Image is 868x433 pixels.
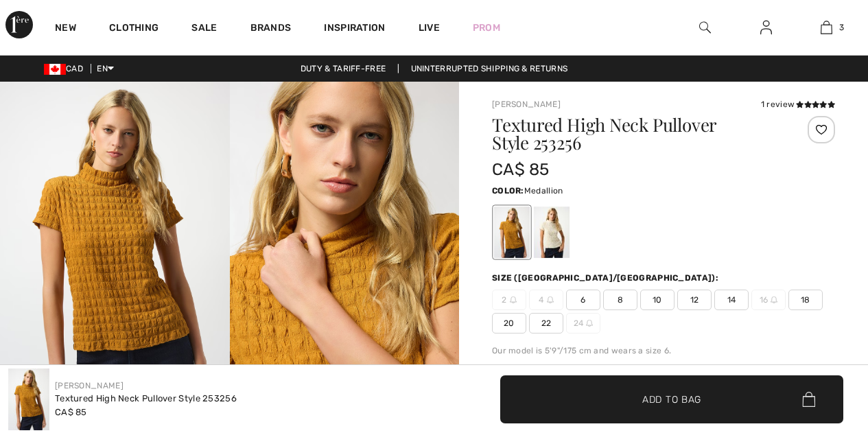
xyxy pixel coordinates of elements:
[534,207,570,258] div: Vanilla 30
[250,22,292,36] a: Brands
[419,21,440,35] a: Live
[771,296,777,303] img: ring-m.svg
[55,407,87,417] span: CA$ 85
[8,368,49,430] img: Textured High Neck Pullover Style 253256
[640,290,675,310] span: 10
[547,296,554,303] img: ring-m.svg
[751,290,786,310] span: 16
[529,313,563,333] span: 22
[802,392,815,407] img: Bag.svg
[492,313,526,333] span: 20
[699,19,711,36] img: search the website
[566,290,600,310] span: 6
[492,100,561,109] a: [PERSON_NAME]
[97,64,114,73] span: EN
[510,296,517,303] img: ring-m.svg
[230,82,460,425] img: Textured High Neck Pullover Style 253256. 2
[473,21,500,35] a: Prom
[109,22,159,36] a: Clothing
[797,19,856,36] a: 3
[55,381,124,390] a: [PERSON_NAME]
[761,98,835,110] div: 1 review
[760,19,772,36] img: My Info
[44,64,66,75] img: Canadian Dollar
[677,290,712,310] span: 12
[529,290,563,310] span: 4
[749,19,783,36] a: Sign In
[500,375,843,423] button: Add to Bag
[44,64,89,73] span: CAD
[492,160,550,179] span: CA$ 85
[788,290,823,310] span: 18
[839,21,844,34] span: 3
[642,392,701,406] span: Add to Bag
[191,22,217,36] a: Sale
[603,290,637,310] span: 8
[494,207,530,258] div: Medallion
[492,290,526,310] span: 2
[714,290,749,310] span: 14
[586,320,593,327] img: ring-m.svg
[492,344,835,357] div: Our model is 5'9"/175 cm and wears a size 6.
[492,186,524,196] span: Color:
[324,22,385,36] span: Inspiration
[566,313,600,333] span: 24
[524,186,563,196] span: Medallion
[492,116,778,152] h1: Textured High Neck Pullover Style 253256
[55,22,76,36] a: New
[492,272,721,284] div: Size ([GEOGRAPHIC_DATA]/[GEOGRAPHIC_DATA]):
[5,11,33,38] img: 1ère Avenue
[821,19,832,36] img: My Bag
[55,392,237,406] div: Textured High Neck Pullover Style 253256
